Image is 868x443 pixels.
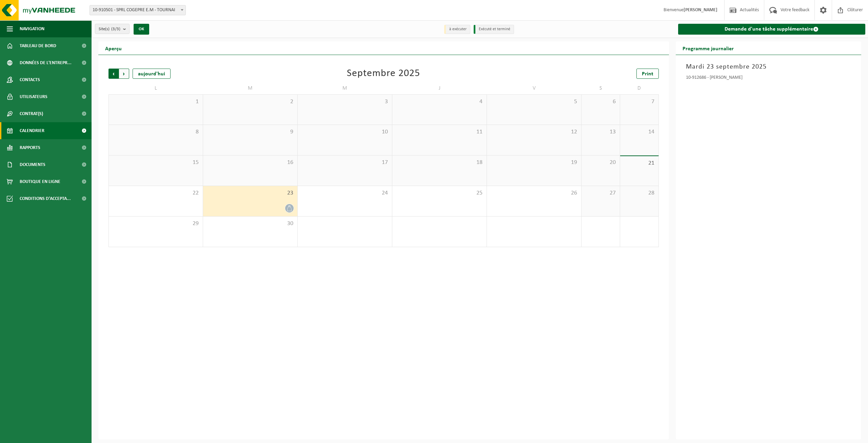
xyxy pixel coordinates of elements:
span: 24 [301,189,389,197]
span: 14 [624,128,655,136]
span: 7 [624,98,655,106]
span: 16 [206,159,294,166]
span: 27 [585,189,616,197]
h2: Programme journalier [676,41,741,55]
button: Site(s)(3/3) [95,24,130,34]
span: 4 [396,98,483,106]
span: 6 [585,98,616,106]
span: 18 [396,159,483,166]
td: D [620,82,659,94]
span: 22 [112,189,199,197]
span: 17 [301,159,389,166]
a: Demande d'une tâche supplémentaire [678,24,866,35]
td: S [581,82,620,94]
span: 3 [301,98,389,106]
span: Précédent [108,69,119,79]
span: 30 [206,220,294,227]
span: Print [642,71,653,77]
span: 11 [396,128,483,136]
span: 23 [206,189,294,197]
span: Contrat(s) [20,105,43,122]
span: 8 [112,128,199,136]
span: 13 [585,128,616,136]
h2: Aperçu [98,41,129,55]
div: 10-912686 - [PERSON_NAME] [686,75,851,82]
span: Boutique en ligne [20,173,60,190]
span: Données de l'entrepr... [20,54,72,71]
span: Suivant [119,69,129,79]
span: Rapports [20,139,40,156]
span: 12 [490,128,578,136]
td: M [298,82,392,94]
span: 1 [112,98,199,106]
span: Calendrier [20,122,44,139]
count: (3/3) [111,27,120,31]
span: 28 [624,189,655,197]
span: 15 [112,159,199,166]
span: Conditions d'accepta... [20,190,71,207]
h3: Mardi 23 septembre 2025 [686,62,851,72]
span: Site(s) [99,24,120,34]
span: 29 [112,220,199,227]
td: L [108,82,203,94]
span: 10-910501 - SPRL COGEPRE E.M - TOURNAI [90,5,186,15]
a: Print [636,69,659,79]
span: Contacts [20,71,40,88]
span: 10 [301,128,389,136]
li: Exécuté et terminé [474,25,514,34]
button: OK [134,24,149,35]
span: 19 [490,159,578,166]
span: 5 [490,98,578,106]
span: 2 [206,98,294,106]
span: 25 [396,189,483,197]
span: 21 [624,160,655,167]
span: Utilisateurs [20,88,47,105]
span: 20 [585,159,616,166]
span: 10-910501 - SPRL COGEPRE E.M - TOURNAI [90,5,185,15]
li: à exécuter [444,25,470,34]
span: Tableau de bord [20,37,56,54]
span: 26 [490,189,578,197]
td: J [392,82,487,94]
span: Navigation [20,20,44,37]
td: M [203,82,298,94]
span: Documents [20,156,45,173]
div: aujourd'hui [133,69,171,79]
td: V [487,82,581,94]
strong: [PERSON_NAME] [684,7,717,13]
div: Septembre 2025 [347,69,420,79]
span: 9 [206,128,294,136]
